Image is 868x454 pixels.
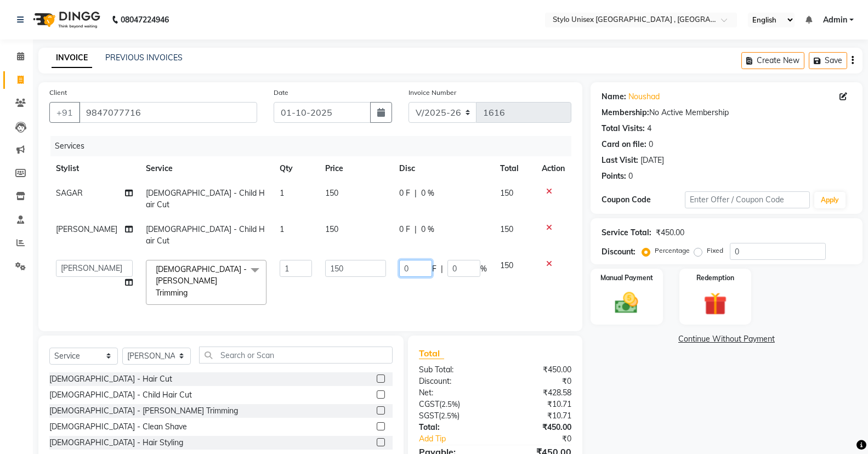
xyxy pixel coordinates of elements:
[325,188,338,198] span: 150
[602,107,649,118] div: Membership:
[56,224,117,234] span: [PERSON_NAME]
[696,273,734,283] label: Redemption
[156,264,247,298] span: [DEMOGRAPHIC_DATA] - [PERSON_NAME] Trimming
[56,188,83,198] span: SAGAR
[49,405,238,417] div: [DEMOGRAPHIC_DATA] - [PERSON_NAME] Trimming
[602,194,685,206] div: Coupon Code
[49,437,183,449] div: [DEMOGRAPHIC_DATA] - Hair Styling
[419,411,439,421] span: SGST
[273,156,319,181] th: Qty
[741,52,804,69] button: Create New
[495,399,580,410] div: ₹10.71
[319,156,393,181] th: Price
[49,156,139,181] th: Stylist
[121,4,169,35] b: 08047224946
[139,156,273,181] th: Service
[495,410,580,422] div: ₹10.71
[49,421,187,433] div: [DEMOGRAPHIC_DATA] - Clean Shave
[696,290,734,318] img: _gift.svg
[441,263,443,275] span: |
[411,364,495,376] div: Sub Total:
[685,191,810,208] input: Enter Offer / Coupon Code
[325,224,338,234] span: 150
[146,224,265,246] span: [DEMOGRAPHIC_DATA] - Child Hair Cut
[274,88,288,98] label: Date
[49,102,80,123] button: +91
[602,107,852,118] div: No Active Membership
[640,155,664,166] div: [DATE]
[480,263,487,275] span: %
[280,188,284,198] span: 1
[280,224,284,234] span: 1
[49,373,172,385] div: [DEMOGRAPHIC_DATA] - Hair Cut
[188,288,192,298] a: x
[146,188,265,209] span: [DEMOGRAPHIC_DATA] - Child Hair Cut
[647,123,651,134] div: 4
[28,4,103,35] img: logo
[602,227,651,239] div: Service Total:
[105,53,183,63] a: PREVIOUS INVOICES
[399,188,410,199] span: 0 F
[441,400,458,408] span: 2.5%
[593,333,860,345] a: Continue Without Payment
[602,171,626,182] div: Points:
[393,156,493,181] th: Disc
[495,376,580,387] div: ₹0
[415,188,417,199] span: |
[500,188,513,198] span: 150
[656,227,684,239] div: ₹450.00
[628,91,660,103] a: Noushad
[628,171,633,182] div: 0
[655,246,690,256] label: Percentage
[411,410,495,422] div: ( )
[399,224,410,235] span: 0 F
[602,139,646,150] div: Card on file:
[50,136,580,156] div: Services
[411,387,495,399] div: Net:
[602,123,645,134] div: Total Visits:
[814,192,846,208] button: Apply
[421,188,434,199] span: 0 %
[535,156,571,181] th: Action
[509,433,580,445] div: ₹0
[500,224,513,234] span: 150
[823,14,847,26] span: Admin
[441,411,457,420] span: 2.5%
[52,48,92,68] a: INVOICE
[493,156,535,181] th: Total
[419,399,439,409] span: CGST
[602,155,638,166] div: Last Visit:
[809,52,847,69] button: Save
[495,422,580,433] div: ₹450.00
[602,91,626,103] div: Name:
[495,364,580,376] div: ₹450.00
[500,260,513,270] span: 150
[415,224,417,235] span: |
[495,387,580,399] div: ₹428.58
[608,290,645,316] img: _cash.svg
[411,422,495,433] div: Total:
[79,102,257,123] input: Search by Name/Mobile/Email/Code
[707,246,723,256] label: Fixed
[49,389,192,401] div: [DEMOGRAPHIC_DATA] - Child Hair Cut
[411,376,495,387] div: Discount:
[432,263,436,275] span: F
[49,88,67,98] label: Client
[602,246,636,258] div: Discount:
[600,273,653,283] label: Manual Payment
[421,224,434,235] span: 0 %
[409,88,456,98] label: Invoice Number
[419,348,444,359] span: Total
[199,347,393,364] input: Search or Scan
[411,399,495,410] div: ( )
[411,433,509,445] a: Add Tip
[649,139,653,150] div: 0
